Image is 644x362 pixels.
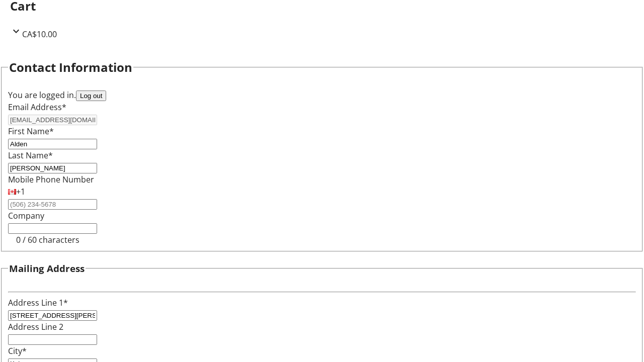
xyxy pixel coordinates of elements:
label: Mobile Phone Number [8,174,94,185]
label: Address Line 2 [8,321,63,332]
label: Last Name* [8,150,53,161]
label: First Name* [8,126,54,137]
h3: Mailing Address [9,261,85,276]
label: Company [8,210,44,221]
label: Email Address* [8,102,66,113]
span: CA$10.00 [22,29,57,40]
label: Address Line 1* [8,297,68,308]
tr-character-limit: 0 / 60 characters [16,234,79,245]
h2: Contact Information [9,58,132,76]
button: Log out [76,90,106,101]
div: You are logged in. [8,89,636,101]
input: Address [8,310,97,321]
label: City* [8,345,27,356]
input: (506) 234-5678 [8,199,97,210]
